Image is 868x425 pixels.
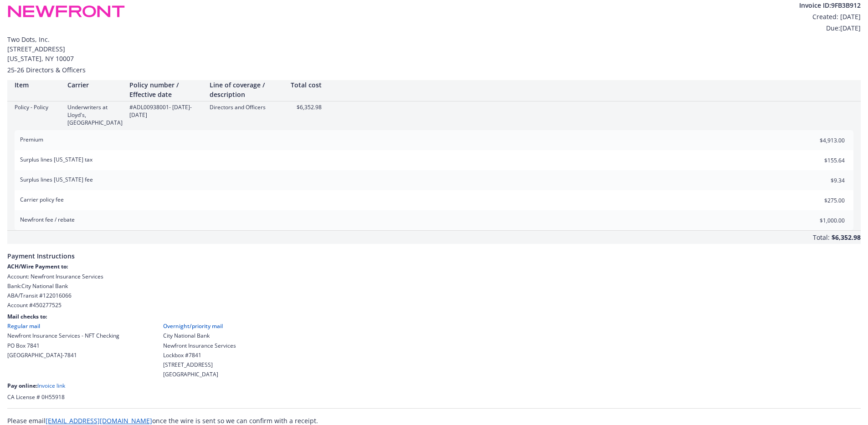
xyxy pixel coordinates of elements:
[813,233,830,244] div: Total:
[7,393,861,401] div: CA License # 0H55918
[799,23,861,33] div: Due: [DATE]
[290,103,322,111] div: $6,352.98
[67,103,122,126] div: Underwriters at Lloyd's, [GEOGRAPHIC_DATA]
[7,322,119,330] div: Regular mail
[46,416,152,425] a: [EMAIL_ADDRESS][DOMAIN_NAME]
[20,136,43,143] span: Premium
[129,80,202,99] div: Policy number / Effective date
[37,382,65,390] a: Invoice link
[7,35,861,63] span: Two Dots, Inc. [STREET_ADDRESS] [US_STATE] , NY 10007
[791,133,850,147] input: 0.00
[20,196,64,203] span: Carrier policy fee
[7,282,861,290] div: Bank: City National Bank
[15,80,60,90] div: Item
[210,80,282,99] div: Line of coverage / description
[7,244,861,263] span: Payment Instructions
[129,103,202,119] div: #ADL00938001 - [DATE]-[DATE]
[163,370,236,378] div: [GEOGRAPHIC_DATA]
[20,216,75,223] span: Newfront fee / rebate
[7,65,861,75] div: 25-26 Directors & Officers
[163,342,236,349] div: Newfront Insurance Services
[7,273,861,280] div: Account: Newfront Insurance Services
[7,342,119,349] div: PO Box 7841
[791,173,850,187] input: 0.00
[791,193,850,207] input: 0.00
[799,0,861,10] div: Invoice ID: 9FB3B912
[791,153,850,167] input: 0.00
[20,156,92,163] span: Surplus lines [US_STATE] tax
[67,80,122,90] div: Carrier
[20,176,93,183] span: Surplus lines [US_STATE] fee
[210,103,282,111] div: Directors and Officers
[290,80,322,90] div: Total cost
[791,213,850,227] input: 0.00
[15,103,60,111] div: Policy - Policy
[163,332,236,339] div: City National Bank
[7,313,861,320] div: Mail checks to:
[7,332,119,339] div: Newfront Insurance Services - NFT Checking
[832,231,861,244] div: $6,352.98
[7,263,861,270] div: ACH/Wire Payment to:
[163,361,236,369] div: [STREET_ADDRESS]
[7,382,37,390] span: Pay online:
[7,292,861,299] div: ABA/Transit # 122016066
[7,301,861,309] div: Account # 450277525
[7,351,119,359] div: [GEOGRAPHIC_DATA]-7841
[163,322,236,330] div: Overnight/priority mail
[163,351,236,359] div: Lockbox #7841
[799,12,861,21] div: Created: [DATE]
